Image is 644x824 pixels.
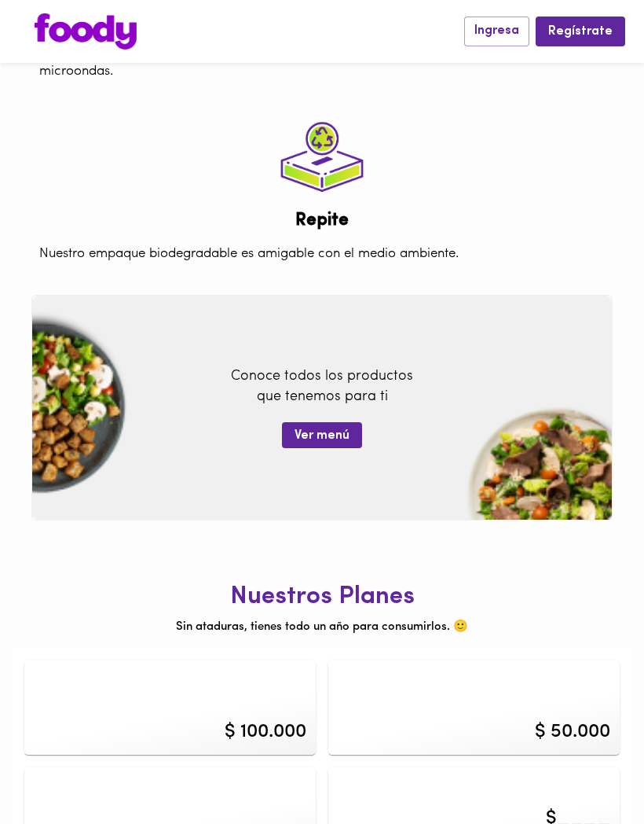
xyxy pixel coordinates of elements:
img: logo.png [35,13,137,50]
span: Ingresa [474,24,519,39]
span: Regístrate [548,24,613,39]
button: Ver menú [282,422,362,448]
h1: Nuestros Planes [12,583,632,611]
div: $ 100.000 [225,719,306,745]
button: Ingresa [464,17,529,46]
div: $ 50.000 [535,719,610,745]
iframe: Messagebird Livechat Widget [569,749,644,824]
img: tutorial-step-4.png [267,106,377,208]
span: Sin ataduras, tienes todo un año para consumirlos. 🙂 [176,621,468,633]
b: Repite [295,212,349,230]
span: Ver menú [295,429,349,443]
button: Regístrate [536,17,625,46]
div: Nuestro empaque biodegradable es amigable con el medio ambiente. [27,233,617,275]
